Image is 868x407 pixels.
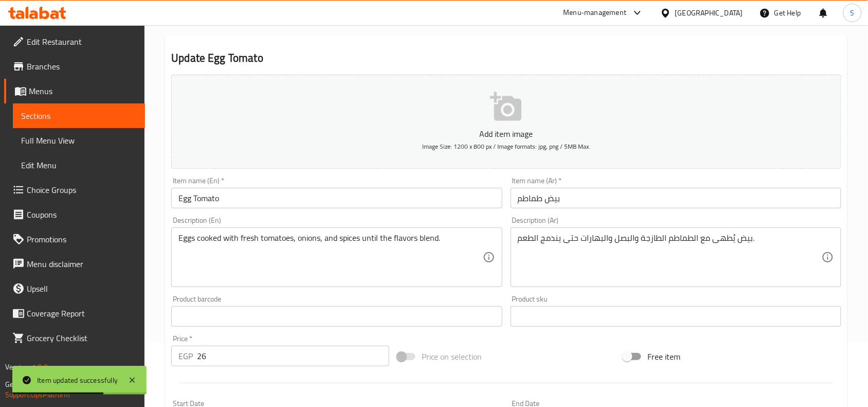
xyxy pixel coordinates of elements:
[21,110,137,122] span: Sections
[171,188,502,208] input: Enter name En
[27,184,137,196] span: Choice Groups
[4,301,145,326] a: Coverage Report
[13,128,145,153] a: Full Menu View
[27,332,137,344] span: Grocery Checklist
[37,375,118,386] div: Item updated successfully
[4,202,145,227] a: Coupons
[422,140,590,152] span: Image Size: 1200 x 800 px / Image formats: jpg, png / 5MB Max.
[29,85,137,97] span: Menus
[4,326,145,350] a: Grocery Checklist
[27,307,137,320] span: Coverage Report
[5,388,70,401] a: Support.OpsPlatform
[518,233,822,282] textarea: بيض يُطهى مع الطماطم الطازجة والبصل والبهارات حتى يندمج الطعم.
[178,350,193,362] p: EGP
[511,188,841,208] input: Enter name Ar
[27,282,137,295] span: Upsell
[187,128,825,140] p: Add item image
[647,350,680,363] span: Free item
[4,227,145,252] a: Promotions
[178,233,482,282] textarea: Eggs cooked with fresh tomatoes, onions, and spices until the flavors blend.
[27,36,137,48] span: Edit Restaurant
[27,208,137,221] span: Coupons
[27,258,137,270] span: Menu disclaimer
[4,79,145,103] a: Menus
[171,306,502,327] input: Please enter product barcode
[4,252,145,276] a: Menu disclaimer
[851,7,855,19] span: S
[21,159,137,171] span: Edit Menu
[5,360,30,374] span: Version:
[171,50,841,66] h2: Update Egg Tomato
[32,360,48,374] span: 1.0.0
[5,378,52,391] span: Get support on:
[4,178,145,202] a: Choice Groups
[27,60,137,73] span: Branches
[511,306,841,327] input: Please enter product sku
[4,276,145,301] a: Upsell
[422,350,482,363] span: Price on selection
[171,75,841,169] button: Add item imageImage Size: 1200 x 800 px / Image formats: jpg, png / 5MB Max.
[165,15,847,26] h4: Tablia khaliji section
[4,29,145,54] a: Edit Restaurant
[564,7,627,19] div: Menu-management
[197,346,389,366] input: Please enter price
[13,103,145,128] a: Sections
[21,134,137,147] span: Full Menu View
[675,7,743,19] div: [GEOGRAPHIC_DATA]
[4,54,145,79] a: Branches
[27,233,137,245] span: Promotions
[13,153,145,178] a: Edit Menu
